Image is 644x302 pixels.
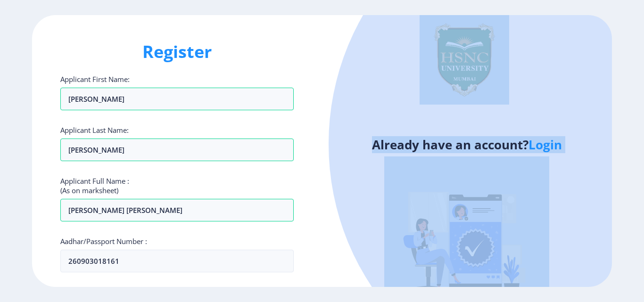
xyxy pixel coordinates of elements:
h4: Already have an account? [329,137,605,152]
input: Aadhar/Passport Number [60,250,294,272]
a: Login [528,136,562,153]
h1: Register [60,41,294,63]
input: Full Name [60,199,294,221]
img: logo [420,15,509,105]
label: Applicant Last Name: [60,125,129,135]
input: First Name [60,88,294,110]
label: Applicant Full Name : (As on marksheet) [60,176,129,195]
label: Aadhar/Passport Number : [60,237,147,246]
label: Applicant First Name: [60,74,130,84]
input: Last Name [60,139,294,161]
